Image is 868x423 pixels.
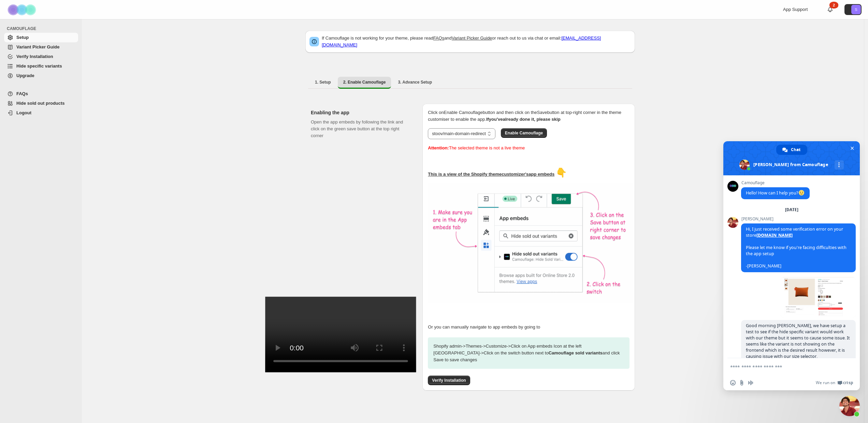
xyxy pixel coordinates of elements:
button: Avatar with initials S [844,4,862,15]
u: This is a view of the Shopify theme customizer's app embeds [428,172,554,177]
span: 3. Advance Setup [398,79,432,85]
textarea: Compose your message... [730,364,838,370]
b: If you've already done it, please skip [486,117,561,122]
a: 2 [827,6,834,13]
span: Setup [16,35,29,40]
a: Upgrade [4,71,78,81]
span: 👇 [556,167,567,178]
p: The selected theme is not a live theme [428,145,630,151]
video: Enable Camouflage in theme app embeds [265,297,416,372]
span: Camouflage [741,180,810,185]
a: [DOMAIN_NAME] [756,232,793,238]
p: Click on Enable Camouflage button and then click on the Save button at top-right corner in the th... [428,109,630,123]
span: FAQs [16,91,28,96]
a: Variant Picker Guide [4,42,78,52]
span: Hide specific variants [16,63,62,69]
span: App Support [783,7,808,12]
span: CAMOUFLAGE [7,26,78,31]
p: Or you can manually navigate to app embeds by going to [428,324,630,331]
div: Close chat [839,396,860,416]
span: We run on [816,380,835,385]
div: [DATE] [785,208,798,212]
a: Verify Installation [4,52,78,61]
p: If Camouflage is not working for your theme, please read and or reach out to us via chat or email: [322,35,631,48]
a: Variant Picker Guide [452,35,492,41]
span: Variant Picker Guide [16,44,59,49]
span: Hello! How can I help you? [746,190,805,196]
a: Hide sold out products [4,99,78,108]
div: Chat [776,145,807,155]
button: Verify Installation [428,376,470,385]
span: Good morning [PERSON_NAME], we have setup a test to see if the hide specific variant would work w... [746,323,850,359]
a: Setup [4,33,78,42]
img: Camouflage [5,0,40,19]
strong: Camouflage sold variants [549,350,603,355]
span: Chat [791,145,800,155]
a: We run onCrisp [816,380,853,385]
a: Verify Installation [428,378,470,383]
h2: Enabling the app [311,109,411,116]
span: Hi, I just received some verification error on your store Please let me know if you're facing dif... [746,226,847,269]
b: Attention: [428,145,449,150]
a: Hide specific variants [4,61,78,71]
span: Crisp [843,380,853,385]
text: S [855,8,857,12]
span: Verify Installation [16,54,53,59]
div: More channels [835,160,844,170]
span: Upgrade [16,73,34,78]
p: Shopify admin -> Themes -> Customize -> Click on App embeds Icon at the left [GEOGRAPHIC_DATA] ->... [428,337,630,369]
img: camouflage-enable [428,183,633,303]
a: Logout [4,108,78,118]
span: Hide sold out products [16,101,65,106]
span: Verify Installation [432,378,466,383]
div: 2 [829,2,838,9]
span: Send a file [739,380,744,385]
a: FAQs [433,35,445,41]
span: Avatar with initials S [851,5,861,14]
button: Enable Camouflage [501,128,547,138]
div: Open the app embeds by following the link and click on the green save button at the top right corner [311,119,411,362]
span: Enable Camouflage [505,130,543,136]
span: Insert an emoji [730,380,736,385]
a: Enable Camouflage [501,130,547,135]
span: Logout [16,110,31,115]
a: FAQs [4,89,78,99]
span: 2. Enable Camouflage [343,79,386,85]
span: 1. Setup [315,79,331,85]
span: Audio message [748,380,753,385]
span: Close chat [849,145,856,152]
span: [PERSON_NAME] [741,217,856,221]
